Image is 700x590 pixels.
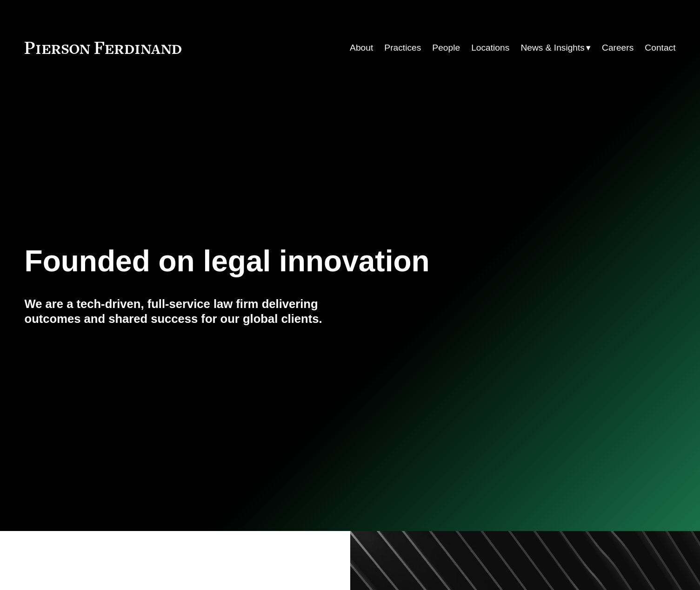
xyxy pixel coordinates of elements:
[432,39,460,57] a: People
[350,39,373,57] a: About
[471,39,509,57] a: Locations
[520,39,591,57] a: folder dropdown
[602,39,633,57] a: Careers
[520,40,585,56] span: News & Insights
[384,39,421,57] a: Practices
[645,39,675,57] a: Contact
[25,244,567,278] h1: Founded on legal innovation
[25,296,350,327] h4: We are a tech-driven, full-service law firm delivering outcomes and shared success for our global...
